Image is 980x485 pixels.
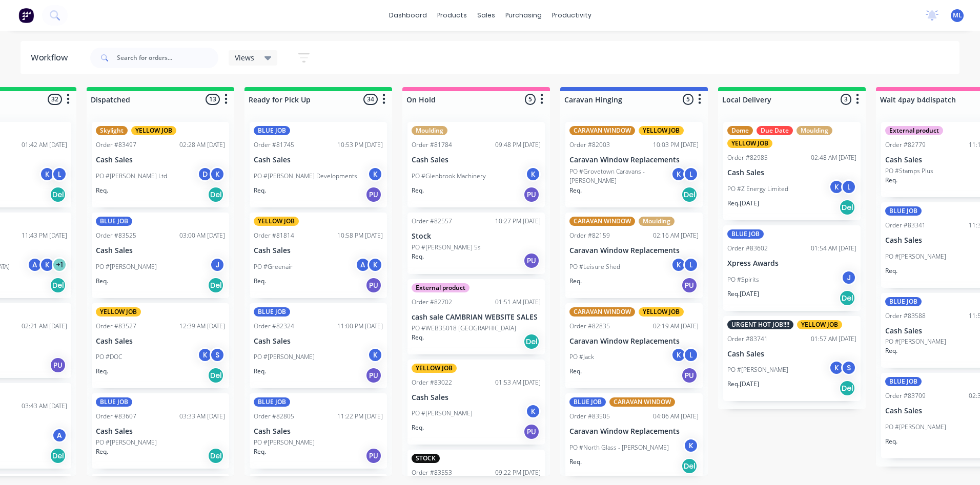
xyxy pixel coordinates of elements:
div: K [829,179,844,195]
p: Req. [254,186,266,195]
div: Order #83607 [96,412,136,421]
p: Req. [569,457,582,467]
p: PO #[PERSON_NAME] [96,262,157,271]
div: Del [208,186,224,203]
div: 01:42 AM [DATE] [22,140,67,150]
p: PO #[PERSON_NAME] [885,337,946,346]
div: Del [681,458,698,474]
div: CARAVAN WINDOW [569,126,635,135]
div: K [671,166,686,182]
div: Order #82003 [569,140,610,150]
div: 01:57 AM [DATE] [811,334,856,344]
p: Req. [412,186,424,195]
div: BLUE JOB [96,217,132,226]
a: dashboard [384,8,432,23]
div: DomeDue DateMouldingYELLOW JOBOrder #8298502:48 AM [DATE]Cash SalesPO #Z Energy LimitedKLReq.[DAT... [723,122,861,220]
div: L [683,257,699,272]
div: YELLOW JOBOrder #8302201:53 AM [DATE]Cash SalesPO #[PERSON_NAME]KReq.PU [407,360,545,445]
div: Moulding [639,217,675,226]
div: 01:51 AM [DATE] [495,298,541,307]
div: BLUE JOB [885,297,922,306]
div: Del [208,448,224,464]
div: PU [365,277,382,293]
div: URGENT HOT JOB!!!!YELLOW JOBOrder #8374101:57 AM [DATE]Cash SalesPO #[PERSON_NAME]KSReq.[DATE]Del [723,316,861,402]
div: K [829,360,844,375]
div: SkylightYELLOW JOBOrder #8349702:28 AM [DATE]Cash SalesPO #[PERSON_NAME] LtdDKReq.Del [92,122,229,207]
div: Order #82159 [569,231,610,240]
div: YELLOW JOB [412,364,457,373]
div: 02:19 AM [DATE] [653,322,699,331]
div: K [671,257,686,272]
div: BLUE JOBOrder #8360703:33 AM [DATE]Cash SalesPO #[PERSON_NAME]Req.Del [92,393,229,469]
div: 11:22 PM [DATE] [337,412,383,421]
div: sales [472,8,500,23]
div: Order #82557 [412,217,452,226]
div: K [197,347,213,363]
div: URGENT HOT JOB!!!! [727,320,793,329]
div: D [197,166,213,182]
p: Cash Sales [96,337,225,346]
p: PO #Greenair [254,262,293,271]
div: Del [208,367,224,384]
div: CARAVAN WINDOW [569,307,635,317]
p: Req. [96,447,108,456]
div: Order #83527 [96,322,136,331]
p: Caravan Window Replacements [569,427,699,436]
p: Req. [885,266,897,276]
div: Del [50,186,66,203]
div: CARAVAN WINDOW [569,217,635,226]
div: PU [365,448,382,464]
div: 02:16 AM [DATE] [653,231,699,240]
div: 03:43 AM [DATE] [22,402,67,411]
div: Moulding [412,126,447,135]
div: 10:03 PM [DATE] [653,140,699,150]
p: PO #Stamps Plus [885,166,933,176]
p: PO #[PERSON_NAME] Developments [254,172,357,181]
div: J [210,257,225,272]
div: PU [365,186,382,203]
p: Req. [412,252,424,261]
p: Req. [254,367,266,376]
div: CARAVAN WINDOWYELLOW JOBOrder #8200310:03 PM [DATE]Caravan Window ReplacementsPO #Grovetown Carav... [565,122,703,207]
div: PU [681,367,698,384]
div: BLUE JOB [254,126,290,135]
div: Order #83709 [885,391,926,400]
div: External product [885,126,943,135]
div: BLUE JOBOrder #8352503:00 AM [DATE]Cash SalesPO #[PERSON_NAME]JReq.Del [92,213,229,298]
p: Cash Sales [727,350,856,359]
p: Req. [569,186,582,195]
div: Order #83022 [412,378,452,387]
p: Cash Sales [96,427,225,436]
div: 02:48 AM [DATE] [811,153,856,162]
div: BLUE JOBOrder #8174510:53 PM [DATE]Cash SalesPO #[PERSON_NAME] DevelopmentsKReq.PU [250,122,387,207]
p: Req. [254,447,266,456]
div: BLUE JOB [885,206,922,216]
div: Del [208,277,224,293]
p: PO #[PERSON_NAME] [885,252,946,261]
div: BLUE JOB [569,397,606,407]
div: A [355,257,371,272]
div: 10:58 PM [DATE] [337,231,383,240]
div: Order #83553 [412,468,452,477]
div: BLUE JOBOrder #8360201:54 AM [DATE]Xpress AwardsPO #SpiritsJReq.[DATE]Del [723,225,861,311]
div: 02:28 AM [DATE] [179,140,225,150]
div: Order #83588 [885,311,926,321]
div: A [27,257,43,272]
p: Req. [DATE] [727,199,759,208]
div: L [52,166,67,182]
div: Del [681,186,698,203]
div: PU [523,424,540,440]
div: YELLOW JOB [254,217,299,226]
p: PO #[PERSON_NAME] [254,352,315,362]
div: BLUE JOBCARAVAN WINDOWOrder #8350504:06 AM [DATE]Caravan Window ReplacementsPO #North Glass - [PE... [565,393,703,479]
div: YELLOW JOB [639,126,684,135]
div: BLUE JOB [254,307,290,317]
div: Order #82324 [254,322,294,331]
div: CARAVAN WINDOWMouldingOrder #8215902:16 AM [DATE]Caravan Window ReplacementsPO #Leisure ShedKLReq.PU [565,213,703,298]
p: Cash Sales [254,337,383,346]
div: BLUE JOB [96,397,132,407]
p: Req. [412,333,424,342]
input: Search for orders... [117,48,218,68]
img: Factory [18,8,34,23]
p: Caravan Window Replacements [569,246,699,255]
